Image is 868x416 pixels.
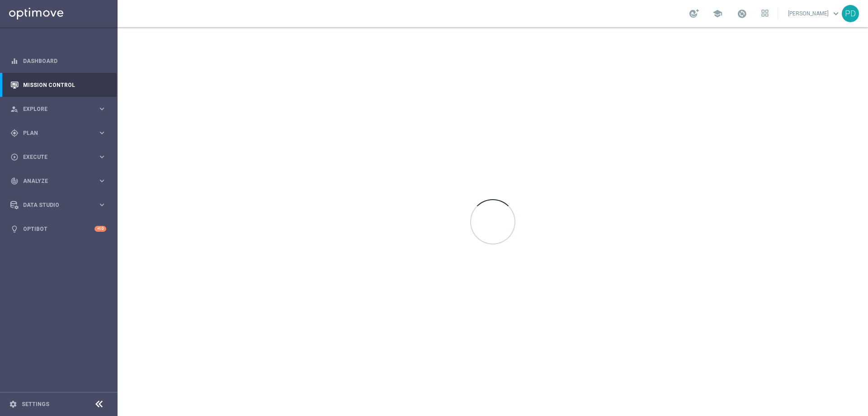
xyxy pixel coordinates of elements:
[23,178,98,184] span: Analyze
[23,130,98,136] span: Plan
[10,57,107,65] button: equalizer Dashboard
[10,177,19,185] i: track_changes
[10,201,98,209] div: Data Studio
[98,129,106,137] i: keyboard_arrow_right
[712,9,722,19] span: school
[787,7,842,20] a: [PERSON_NAME]keyboard_arrow_down
[10,217,106,241] div: Optibot
[10,105,98,113] div: Explore
[98,105,106,113] i: keyboard_arrow_right
[10,57,19,65] i: equalizer
[10,153,98,161] div: Execute
[10,129,19,137] i: gps_fixed
[831,9,841,19] span: keyboard_arrow_down
[10,81,107,89] button: Mission Control
[98,153,106,161] i: keyboard_arrow_right
[10,73,106,97] div: Mission Control
[9,400,17,408] i: settings
[10,129,107,137] button: gps_fixed Plan keyboard_arrow_right
[23,106,98,112] span: Explore
[23,49,106,73] a: Dashboard
[10,225,107,233] button: lightbulb Optibot +10
[10,105,19,113] i: person_search
[10,105,107,113] button: person_search Explore keyboard_arrow_right
[23,217,94,241] a: Optibot
[10,49,106,73] div: Dashboard
[842,5,859,22] div: PD
[23,73,106,97] a: Mission Control
[10,129,98,137] div: Plan
[98,201,106,209] i: keyboard_arrow_right
[23,202,98,208] span: Data Studio
[22,402,49,407] a: Settings
[10,153,107,161] button: play_circle_outline Execute keyboard_arrow_right
[94,226,106,232] div: +10
[10,153,19,161] i: play_circle_outline
[10,177,98,185] div: Analyze
[98,177,106,185] i: keyboard_arrow_right
[10,225,19,233] i: lightbulb
[23,154,98,160] span: Execute
[10,201,107,209] button: Data Studio keyboard_arrow_right
[10,177,107,185] button: track_changes Analyze keyboard_arrow_right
